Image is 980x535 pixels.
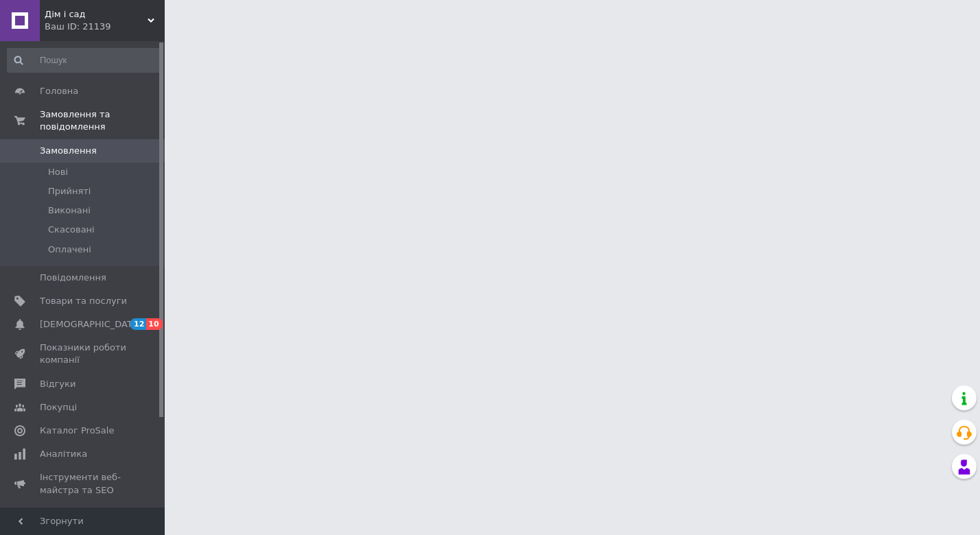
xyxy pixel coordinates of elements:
span: Покупці [40,401,77,414]
span: Показники роботи компанії [40,342,127,366]
span: Аналітика [40,448,87,460]
span: Прийняті [48,185,91,198]
span: 10 [146,318,162,330]
input: Пошук [7,48,162,73]
span: Головна [40,85,78,97]
span: Інструменти веб-майстра та SEO [40,471,127,496]
span: Нові [48,166,68,178]
span: Виконані [48,204,91,217]
span: Відгуки [40,378,75,390]
div: Ваш ID: 21139 [45,21,165,33]
span: [DEMOGRAPHIC_DATA] [40,318,141,331]
span: Оплачені [48,243,91,256]
span: Повідомлення [40,272,106,284]
span: Скасовані [48,224,95,236]
span: 12 [130,318,146,330]
span: Дім і сад [45,8,148,21]
span: Товари та послуги [40,295,127,307]
span: Замовлення та повідомлення [40,108,165,133]
span: Замовлення [40,145,97,157]
span: Каталог ProSale [40,425,114,437]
